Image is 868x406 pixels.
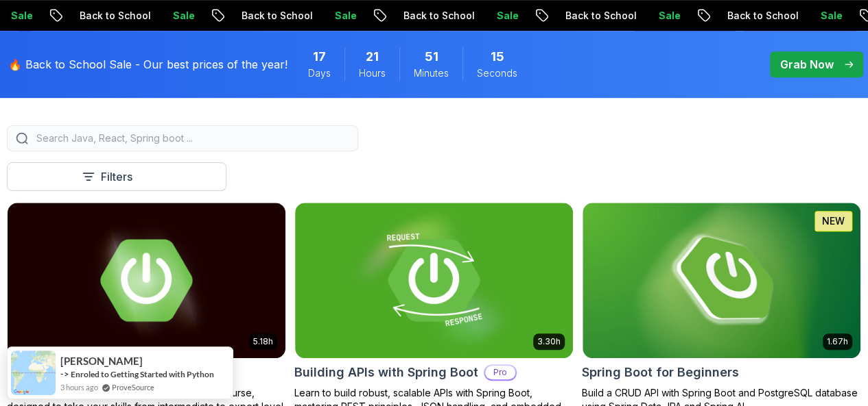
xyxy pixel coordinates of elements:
[484,9,528,23] p: Sale
[101,168,132,185] p: Filters
[366,47,379,66] span: 21 Hours
[294,363,478,382] h2: Building APIs with Spring Boot
[34,131,349,145] input: Search Java, React, Spring boot ...
[112,381,154,393] a: ProveSource
[11,351,56,395] img: provesource social proof notification image
[491,47,504,66] span: 15 Seconds
[67,9,161,23] p: Back to School
[295,203,573,358] img: Building APIs with Spring Boot card
[827,336,848,347] p: 1.67h
[161,9,204,23] p: Sale
[313,47,326,66] span: 17 Days
[537,336,561,347] p: 3.30h
[477,66,517,80] span: Seconds
[425,47,438,66] span: 51 Minutes
[8,203,285,358] img: Advanced Spring Boot card
[322,9,366,23] p: Sale
[60,355,143,367] span: [PERSON_NAME]
[60,368,69,379] span: ->
[253,336,273,347] p: 5.18h
[391,9,484,23] p: Back to School
[822,214,845,228] p: NEW
[71,369,214,379] a: Enroled to Getting Started with Python
[553,9,646,23] p: Back to School
[229,9,322,23] p: Back to School
[359,66,386,80] span: Hours
[414,66,449,80] span: Minutes
[583,203,860,358] img: Spring Boot for Beginners card
[60,381,98,393] span: 3 hours ago
[7,162,226,191] button: Filters
[715,9,808,23] p: Back to School
[8,56,288,73] p: 🔥 Back to School Sale - Our best prices of the year!
[780,56,834,73] p: Grab Now
[808,9,852,23] p: Sale
[582,363,739,382] h2: Spring Boot for Beginners
[646,9,690,23] p: Sale
[485,366,515,379] p: Pro
[308,66,331,80] span: Days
